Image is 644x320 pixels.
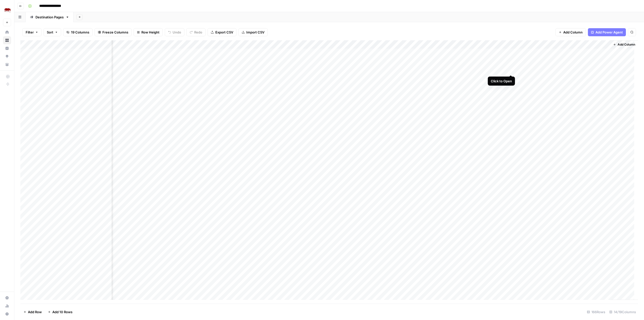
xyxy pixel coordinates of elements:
button: Add Column [555,28,586,36]
span: Sort [47,30,53,35]
a: Usage [3,302,11,310]
span: Add Column [563,30,583,35]
button: Redo [186,28,206,36]
span: Import CSV [246,30,264,35]
button: Add Column [611,41,637,48]
a: Destination Pages [26,12,73,22]
button: Add 10 Rows [45,308,75,316]
span: Freeze Columns [102,30,128,35]
span: Add Row [28,309,42,314]
span: Add Power Agent [595,30,623,35]
button: Workspace: Rhino Africa [3,4,11,17]
a: Home [3,28,11,36]
button: Filter [22,28,42,36]
img: Rhino Africa Logo [3,6,12,15]
div: Destination Pages [35,15,64,20]
span: Row Height [141,30,159,35]
span: Add 10 Rows [52,309,72,314]
button: Undo [165,28,184,36]
span: Export CSV [215,30,233,35]
span: Add Column [618,42,635,47]
span: Undo [173,30,181,35]
a: Settings [3,294,11,302]
button: Add Power Agent [588,28,626,36]
a: Insights [3,44,11,52]
button: Sort [44,28,61,36]
a: Opportunities [3,52,11,60]
button: Import CSV [238,28,268,36]
button: Export CSV [208,28,236,36]
button: 19 Columns [63,28,93,36]
button: Freeze Columns [95,28,132,36]
a: Your Data [3,60,11,68]
a: Browse [3,36,11,44]
span: Redo [194,30,202,35]
div: 166 Rows [585,308,607,316]
div: 14/19 Columns [607,308,638,316]
div: Click to Open [491,79,512,84]
button: Add Row [20,308,45,316]
span: 19 Columns [71,30,89,35]
span: Filter [26,30,34,35]
button: Help + Support [3,310,11,318]
button: Row Height [134,28,163,36]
